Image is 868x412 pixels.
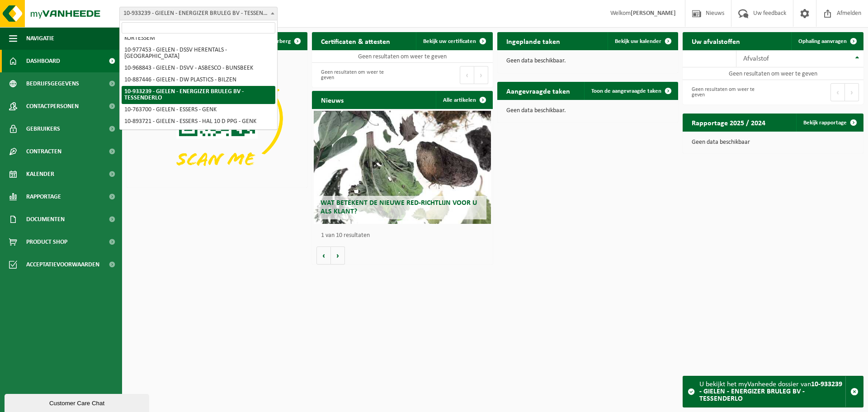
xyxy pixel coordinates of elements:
button: Verberg [264,32,307,50]
span: Ophaling aanvragen [798,38,847,44]
span: Bekijk uw kalender [615,38,661,44]
span: Navigatie [26,27,54,50]
span: Bekijk uw certificaten [423,38,476,44]
button: Previous [830,83,845,101]
button: Next [474,66,488,84]
a: Wat betekent de nieuwe RED-richtlijn voor u als klant? [314,111,491,224]
iframe: chat widget [5,392,151,412]
span: Verberg [271,38,291,44]
span: Documenten [26,208,65,231]
a: Ophaling aanvragen [791,32,863,50]
span: Dashboard [26,50,60,72]
p: 1 van 10 resultaten [321,232,488,239]
h2: Rapportage 2025 / 2024 [683,114,774,131]
h2: Ingeplande taken [497,32,569,50]
li: 10-933239 - GIELEN - ENERGIZER BRULEG BV - TESSENDERLO [122,86,275,104]
a: Toon de aangevraagde taken [584,82,677,100]
span: Wat betekent de nieuwe RED-richtlijn voor u als klant? [321,199,477,215]
span: Contracten [26,140,61,163]
li: 10-887446 - GIELEN - DW PLASTICS - BILZEN [122,74,275,86]
h2: Certificaten & attesten [312,32,399,50]
span: 10-933239 - GIELEN - ENERGIZER BRULEG BV - TESSENDERLO [119,7,278,20]
button: Vorige [316,246,331,265]
span: Acceptatievoorwaarden [26,253,99,276]
a: Bekijk uw kalender [608,32,677,50]
p: Geen data beschikbaar. [506,58,669,64]
p: Geen data beschikbaar. [506,108,669,114]
a: Alle artikelen [436,91,492,109]
strong: 10-933239 - GIELEN - ENERGIZER BRULEG BV - TESSENDERLO [699,381,842,403]
span: Afvalstof [743,55,769,62]
a: Bekijk rapportage [796,114,863,132]
span: Toon de aangevraagde taken [591,88,661,94]
strong: [PERSON_NAME] [631,10,676,17]
span: Gebruikers [26,118,60,140]
li: 10-763700 - GIELEN - ESSERS - GENK [122,104,275,116]
p: Geen data beschikbaar [692,139,854,146]
span: Contactpersonen [26,95,79,118]
span: Bedrijfsgegevens [26,72,79,95]
h2: Aangevraagde taken [497,82,579,99]
span: Product Shop [26,231,67,253]
td: Geen resultaten om weer te geven [312,50,493,63]
span: 10-933239 - GIELEN - ENERGIZER BRULEG BV - TESSENDERLO [120,7,277,20]
li: 10-893721 - GIELEN - ESSERS - HAL 10 D PPG - GENK [122,116,275,128]
span: Kalender [26,163,54,185]
button: Next [845,83,859,101]
div: Geen resultaten om weer te geven [316,65,398,85]
button: Previous [460,66,474,84]
span: Rapportage [26,185,61,208]
li: 10-977453 - GIELEN - DSSV HERENTALS - [GEOGRAPHIC_DATA] [122,44,275,62]
h2: Uw afvalstoffen [683,32,749,50]
button: Volgende [331,246,345,265]
a: Bekijk uw certificaten [416,32,492,50]
li: 10-968843 - GIELEN - DSVV - ASBESCO - BUNSBEEK [122,62,275,74]
div: Geen resultaten om weer te geven [687,82,769,102]
h2: Nieuws [312,91,353,109]
td: Geen resultaten om weer te geven [683,67,863,80]
div: U bekijkt het myVanheede dossier van [699,376,845,407]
